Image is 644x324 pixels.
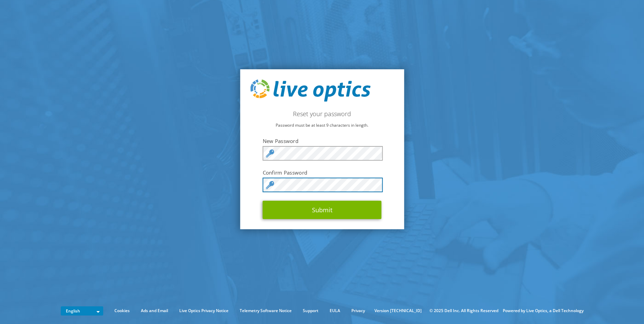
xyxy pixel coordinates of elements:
[263,169,382,176] label: Confirm Password
[136,307,173,314] a: Ads and Email
[426,307,502,314] li: © 2025 Dell Inc. All Rights Reserved
[250,79,370,102] img: live_optics_svg.svg
[298,307,324,314] a: Support
[250,110,394,118] h2: Reset your password
[346,307,370,314] a: Privacy
[109,307,135,314] a: Cookies
[325,307,345,314] a: EULA
[263,201,382,219] button: Submit
[174,307,234,314] a: Live Optics Privacy Notice
[250,122,394,129] p: Password must be at least 9 characters in length.
[263,138,382,144] label: New Password
[503,307,584,314] li: Powered by Live Optics, a Dell Technology
[235,307,297,314] a: Telemetry Software Notice
[371,307,425,314] li: Version [TECHNICAL_ID]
